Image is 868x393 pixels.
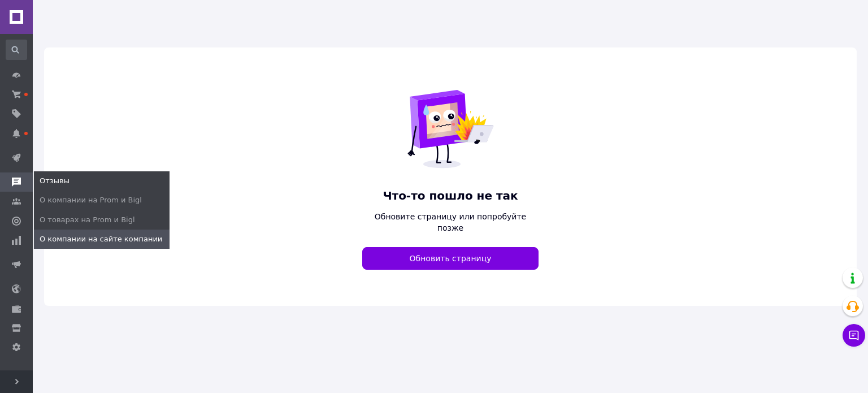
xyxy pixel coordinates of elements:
button: Чат с покупателем [843,324,865,347]
span: Отзывы [40,176,70,186]
a: О товарах на Prom и Bigl [34,210,170,230]
span: О товарах на Prom и Bigl [40,215,135,225]
span: Обновите страницу или попробуйте позже [362,211,539,234]
a: О компании на сайте компании [34,230,170,249]
span: О компании на сайте компании [40,234,162,244]
a: О компании на Prom и Bigl [34,191,170,210]
button: Обновить страницу [362,247,539,270]
span: О компании на Prom и Bigl [40,195,142,205]
span: Что-то пошло не так [362,188,539,204]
